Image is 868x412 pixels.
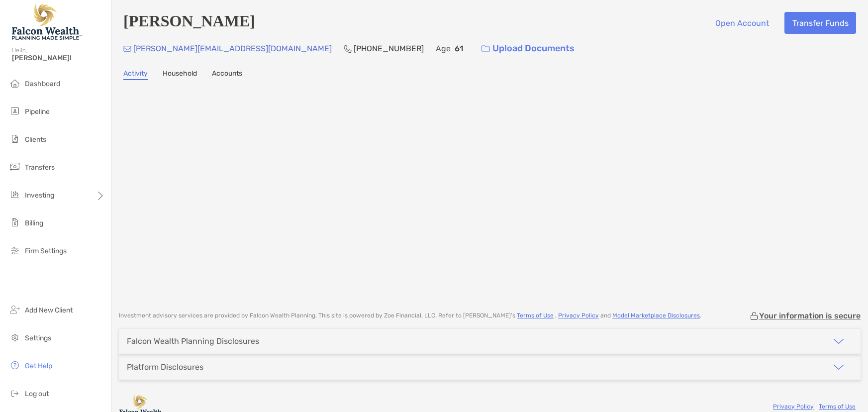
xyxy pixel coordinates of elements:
[9,216,21,228] img: billing icon
[833,335,845,347] img: icon arrow
[612,312,700,319] a: Model Marketplace Disclosures
[784,12,856,34] button: Transfer Funds
[212,69,242,80] a: Accounts
[455,42,463,55] p: 61
[25,362,52,370] span: Get Help
[707,12,776,34] button: Open Account
[9,133,21,145] img: clients icon
[9,77,21,89] img: dashboard icon
[9,359,21,371] img: get-help icon
[25,80,60,88] span: Dashboard
[119,312,701,319] p: Investment advisory services are provided by Falcon Wealth Planning . This site is powered by Zoe...
[25,191,54,200] span: Investing
[819,403,856,410] a: Terms of Use
[9,331,21,343] img: settings icon
[12,54,105,62] span: [PERSON_NAME]!
[773,403,814,410] a: Privacy Policy
[9,304,21,315] img: add_new_client icon
[123,69,148,80] a: Activity
[9,189,21,201] img: investing icon
[25,247,67,255] span: Firm Settings
[9,161,21,173] img: transfers icon
[9,105,21,117] img: pipeline icon
[759,311,861,320] p: Your information is secure
[354,42,424,55] p: [PHONE_NUMBER]
[127,362,203,372] div: Platform Disclosures
[9,244,21,256] img: firm-settings icon
[12,4,82,40] img: Falcon Wealth Planning Logo
[25,334,51,342] span: Settings
[9,387,21,399] img: logout icon
[475,38,581,59] a: Upload Documents
[436,42,451,55] p: Age
[25,219,43,227] span: Billing
[163,69,197,80] a: Household
[25,107,50,116] span: Pipeline
[25,306,73,314] span: Add New Client
[482,45,490,52] img: button icon
[133,42,332,55] p: [PERSON_NAME][EMAIL_ADDRESS][DOMAIN_NAME]
[123,12,255,34] h4: [PERSON_NAME]
[517,312,554,319] a: Terms of Use
[127,336,259,346] div: Falcon Wealth Planning Disclosures
[833,361,845,373] img: icon arrow
[123,46,131,52] img: Email Icon
[25,163,55,172] span: Transfers
[25,135,46,144] span: Clients
[25,390,49,398] span: Log out
[558,312,599,319] a: Privacy Policy
[344,45,352,53] img: Phone Icon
